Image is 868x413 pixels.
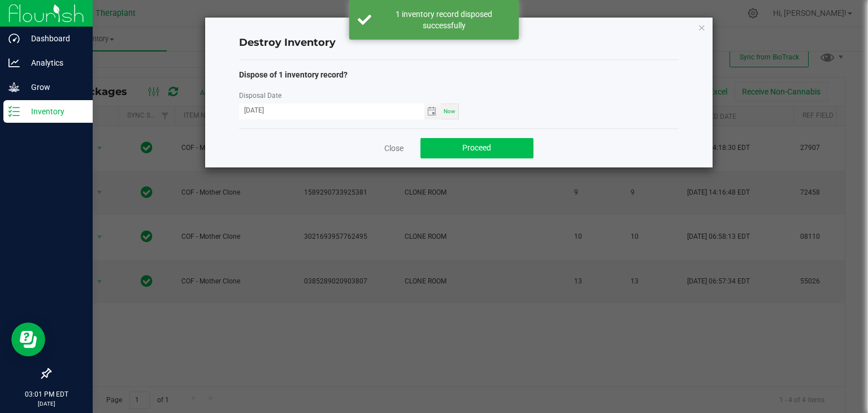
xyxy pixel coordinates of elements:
[239,104,424,118] input: Date
[20,80,88,94] p: Grow
[377,8,510,31] div: 1 inventory record disposed successfully
[384,143,403,154] a: Close
[8,33,20,44] inline-svg: Dashboard
[8,81,20,93] inline-svg: Grow
[444,108,455,114] span: Now
[8,106,20,117] inline-svg: Inventory
[420,138,533,158] button: Proceed
[239,91,281,101] label: Disposal Date
[424,104,441,119] span: Toggle calendar
[8,57,20,68] inline-svg: Analytics
[11,322,45,356] iframe: Resource center
[20,56,88,70] p: Analytics
[5,389,88,399] p: 03:01 PM EDT
[20,105,88,118] p: Inventory
[239,36,679,50] h4: Destroy Inventory
[20,32,88,45] p: Dashboard
[239,70,348,79] strong: Dispose of 1 inventory record?
[5,399,88,408] p: [DATE]
[462,143,491,152] span: Proceed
